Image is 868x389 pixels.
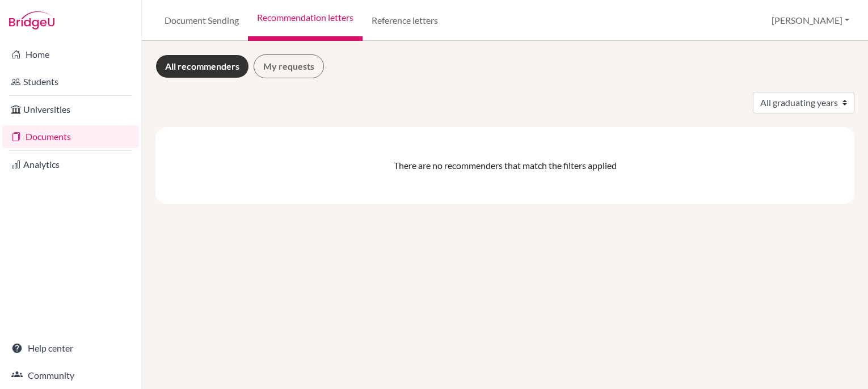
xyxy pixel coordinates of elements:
a: All recommenders [155,54,249,78]
a: Help center [2,337,139,360]
a: My requests [254,54,324,78]
a: Analytics [2,153,139,176]
div: There are no recommenders that match the filters applied [165,159,845,172]
button: [PERSON_NAME] [766,10,854,31]
a: Documents [2,125,139,148]
a: Students [2,70,139,93]
a: Community [2,364,139,387]
a: Universities [2,98,139,121]
img: Bridge-U [9,11,54,29]
a: Home [2,43,139,66]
